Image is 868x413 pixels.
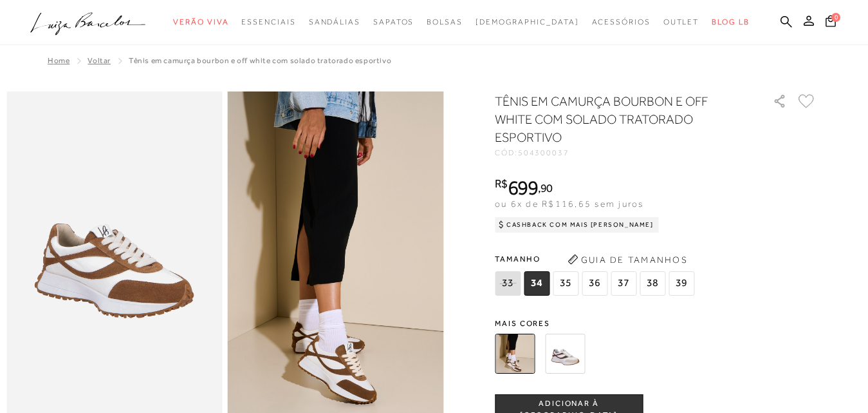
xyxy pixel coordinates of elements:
[712,17,749,26] span: BLOG LB
[518,148,569,157] span: 504300037
[495,249,697,269] span: Tamanho
[476,10,579,34] a: noSubCategoriesText
[611,271,636,296] span: 37
[538,182,553,194] i: ,
[241,17,295,26] span: Essenciais
[563,249,692,270] button: Guia de Tamanhos
[495,92,736,146] h1: TÊNIS EM CAMURÇA BOURBON E OFF WHITE COM SOLADO TRATORADO ESPORTIVO
[553,271,578,296] span: 35
[592,17,651,26] span: Acessórios
[495,334,535,374] img: TÊNIS EM CAMURÇA BOURBON E OFF WHITE COM SOLADO TRATORADO ESPORTIVO
[88,56,111,65] a: Voltar
[545,334,585,374] img: TÊNIS EM CAMURÇA OFF WHITE, OSSO E EXPRESSO COM SOLADO TRATORADO ESPORTIVO
[373,17,414,26] span: Sapatos
[173,10,228,34] a: categoryNavScreenReaderText
[309,10,360,34] a: categoryNavScreenReaderText
[241,10,295,34] a: categoryNavScreenReaderText
[427,10,463,34] a: categoryNavScreenReaderText
[640,271,665,296] span: 38
[669,271,694,296] span: 39
[712,10,749,34] a: BLOG LB
[495,320,817,327] span: Mais cores
[592,10,651,34] a: categoryNavScreenReaderText
[508,176,538,199] span: 699
[663,17,699,26] span: Outlet
[173,17,228,26] span: Verão Viva
[373,10,414,34] a: categoryNavScreenReaderText
[831,13,840,22] span: 0
[309,17,360,26] span: Sandálias
[495,271,521,296] span: 33
[524,271,549,296] span: 34
[663,10,699,34] a: categoryNavScreenReaderText
[495,198,643,209] span: ou 6x de R$116,65 sem juros
[582,271,607,296] span: 36
[495,178,508,189] i: R$
[476,17,579,26] span: [DEMOGRAPHIC_DATA]
[427,17,463,26] span: Bolsas
[129,56,391,65] span: TÊNIS EM CAMURÇA BOURBON E OFF WHITE COM SOLADO TRATORADO ESPORTIVO
[495,149,752,157] div: CÓD:
[48,56,69,65] a: Home
[822,14,840,32] button: 0
[540,181,553,195] span: 90
[495,217,659,233] div: Cashback com Mais [PERSON_NAME]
